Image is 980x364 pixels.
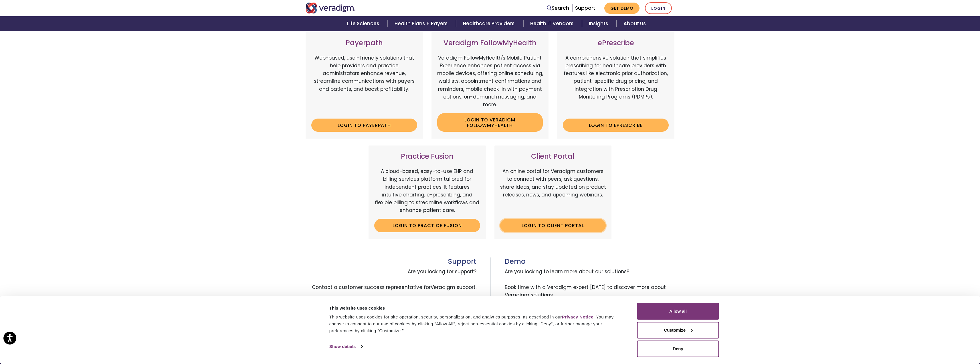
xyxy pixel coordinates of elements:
p: A comprehensive solution that simplifies prescribing for healthcare providers with features like ... [563,54,669,114]
h3: Demo [505,257,675,266]
p: An online portal for Veradigm customers to connect with peers, ask questions, share ideas, and st... [500,168,606,214]
h3: ePrescribe [563,39,669,47]
div: This website uses cookies [329,305,624,312]
a: Health Plans + Payers [388,16,456,31]
a: Support [575,5,595,11]
a: Show details [329,342,363,351]
button: Allow all [637,303,719,320]
a: Search [547,4,569,12]
a: Login to Veradigm FollowMyHealth [437,113,543,132]
h3: Support [306,257,476,266]
div: This website uses cookies for site operation, security, personalization, and analytics purposes, ... [329,314,624,334]
a: Get Demo [604,3,640,14]
a: Login to ePrescribe [563,119,669,132]
a: Health IT Vendors [523,16,582,31]
p: Web-based, user-friendly solutions that help providers and practice administrators enhance revenu... [311,54,417,114]
a: Login to Client Portal [500,219,606,232]
iframe: Drift Chat Widget [870,323,973,357]
a: About Us [617,16,653,31]
img: Veradigm logo [306,3,356,13]
a: Life Sciences [340,16,388,31]
p: Veradigm FollowMyHealth's Mobile Patient Experience enhances patient access via mobile devices, o... [437,54,543,109]
a: Healthcare Providers [456,16,523,31]
button: Customize [637,322,719,339]
h3: Payerpath [311,39,417,47]
a: Privacy Notice [562,314,593,319]
a: Insights [582,16,617,31]
h3: Veradigm FollowMyHealth [437,39,543,47]
span: Are you looking for support? Contact a customer success representative for [306,265,476,294]
button: Deny [637,341,719,357]
h3: Client Portal [500,152,606,161]
a: Login [645,2,672,14]
a: Login to Practice Fusion [374,219,480,232]
h3: Practice Fusion [374,152,480,161]
span: Are you looking to learn more about our solutions? Book time with a Veradigm expert [DATE] to dis... [505,265,675,301]
a: Login to Payerpath [311,119,417,132]
p: A cloud-based, easy-to-use EHR and billing services platform tailored for independent practices. ... [374,168,480,214]
span: Veradigm support. [431,284,476,291]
